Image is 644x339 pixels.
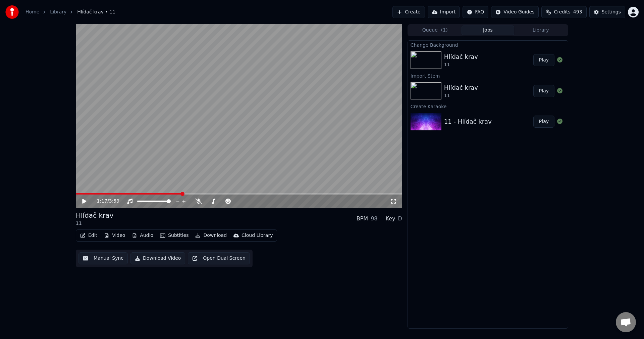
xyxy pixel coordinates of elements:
[97,198,107,205] span: 1:17
[193,231,229,240] button: Download
[409,26,462,35] button: Queue
[97,198,113,205] div: /
[78,252,128,264] button: Manual Sync
[101,231,128,240] button: Video
[491,6,539,18] button: Video Guides
[444,92,478,99] div: 11
[616,312,636,332] div: Otevřený chat
[25,9,39,15] a: Home
[602,9,621,15] div: Settings
[398,215,402,223] div: D
[444,61,478,68] div: 11
[428,6,460,18] button: Import
[514,26,567,35] button: Library
[188,252,250,264] button: Open Dual Screen
[444,83,478,92] div: Hlídač krav
[130,252,185,264] button: Download Video
[129,231,156,240] button: Audio
[25,9,115,15] nav: breadcrumb
[109,198,119,205] span: 3:59
[408,72,568,80] div: Import Stem
[76,211,113,220] div: Hlídač krav
[573,9,582,15] span: 493
[444,52,478,61] div: Hlídač krav
[392,6,425,18] button: Create
[50,9,66,15] a: Library
[357,215,368,223] div: BPM
[533,85,554,97] button: Play
[371,215,377,223] div: 98
[589,6,625,18] button: Settings
[541,6,586,18] button: Credits493
[386,215,395,223] div: Key
[408,41,568,49] div: Change Background
[77,231,100,240] button: Edit
[463,6,488,18] button: FAQ
[441,27,448,34] span: ( 1 )
[77,9,115,15] span: Hlídač krav • 11
[408,102,568,110] div: Create Karaoke
[554,9,570,15] span: Credits
[444,117,492,126] div: 11 - Hlídač krav
[241,232,273,239] div: Cloud Library
[533,54,554,66] button: Play
[533,116,554,128] button: Play
[462,26,515,35] button: Jobs
[157,231,191,240] button: Subtitles
[5,5,19,19] img: youka
[76,220,113,227] div: 11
